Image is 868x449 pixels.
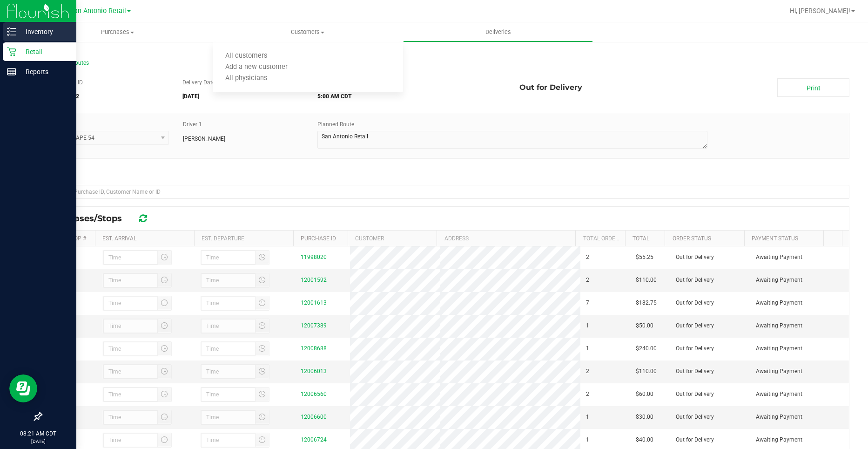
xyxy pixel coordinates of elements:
[586,435,589,444] span: 1
[636,321,653,330] span: $50.00
[317,120,354,129] label: Planned Route
[9,374,37,402] iframe: Resource center
[317,94,505,100] h5: 5:00 AM CDT
[213,75,280,82] span: All physicians
[676,435,714,444] span: Out for Delivery
[756,344,802,353] span: Awaiting Payment
[575,231,625,246] th: Total Order Lines
[756,321,802,330] span: Awaiting Payment
[7,47,16,56] inline-svg: Retail
[586,367,589,376] span: 2
[60,7,126,15] span: TX San Antonio Retail
[16,66,72,77] p: Reports
[473,28,524,36] span: Deliveries
[7,27,16,36] inline-svg: Inventory
[676,299,714,307] span: Out for Delivery
[676,253,714,262] span: Out for Delivery
[756,253,802,262] span: Awaiting Payment
[636,435,653,444] span: $40.00
[48,213,131,224] span: Purchases/Stops
[301,368,327,374] a: 12006013
[636,344,657,353] span: $240.00
[301,277,327,283] a: 12001592
[673,235,711,242] a: Order Status
[636,413,653,422] span: $30.00
[301,391,327,397] a: 12006560
[213,63,300,71] span: Add a new customer
[756,367,802,376] span: Awaiting Payment
[182,78,215,87] label: Delivery Date
[301,345,327,352] a: 12008688
[16,26,72,37] p: Inventory
[636,299,657,307] span: $182.75
[301,414,327,420] a: 12006600
[636,390,653,399] span: $60.00
[676,321,714,330] span: Out for Delivery
[183,135,225,143] span: [PERSON_NAME]
[676,344,714,353] span: Out for Delivery
[676,276,714,285] span: Out for Delivery
[301,436,327,443] a: 12006724
[756,435,802,444] span: Awaiting Payment
[756,390,802,399] span: Awaiting Payment
[586,321,589,330] span: 1
[676,390,714,399] span: Out for Delivery
[183,120,202,129] label: Driver 1
[301,235,336,242] a: Purchase ID
[790,7,850,14] span: Hi, [PERSON_NAME]!
[586,344,589,353] span: 1
[636,253,653,262] span: $55.25
[752,235,798,242] a: Payment Status
[213,28,403,36] span: Customers
[102,235,136,242] a: Est. Arrival
[756,413,802,422] span: Awaiting Payment
[22,22,213,42] a: Purchases
[437,231,575,246] th: Address
[586,413,589,422] span: 1
[676,367,714,376] span: Out for Delivery
[756,299,802,307] span: Awaiting Payment
[4,429,72,438] p: 08:21 AM CDT
[519,78,582,97] span: Out for Delivery
[586,253,589,262] span: 2
[403,22,593,42] a: Deliveries
[676,413,714,422] span: Out for Delivery
[41,185,849,199] input: Search Purchase ID, Customer Name or ID
[586,276,589,285] span: 2
[4,438,72,445] p: [DATE]
[586,299,589,307] span: 7
[194,231,293,246] th: Est. Departure
[777,78,849,97] a: Print Manifest
[586,390,589,399] span: 2
[213,22,403,42] a: Customers All customers Add a new customer All physicians
[301,299,327,306] a: 12001613
[636,276,657,285] span: $110.00
[182,94,303,100] h5: [DATE]
[636,367,657,376] span: $110.00
[632,235,649,242] a: Total
[7,67,16,76] inline-svg: Reports
[213,52,280,60] span: All customers
[756,276,802,285] span: Awaiting Payment
[23,28,212,36] span: Purchases
[67,235,86,242] a: Stop #
[301,254,327,260] a: 11998020
[16,46,72,57] p: Retail
[301,322,327,329] a: 12007389
[348,231,437,246] th: Customer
